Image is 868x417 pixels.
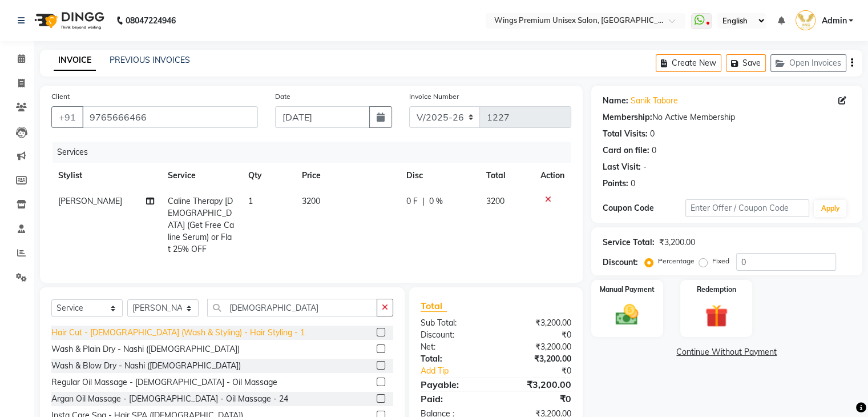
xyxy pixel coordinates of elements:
input: Search or Scan [207,299,377,316]
div: ₹3,200.00 [659,236,695,248]
img: logo [29,5,107,37]
div: 0 [652,145,656,157]
a: PREVIOUS INVOICES [110,55,190,65]
input: Search by Name/Mobile/Email/Code [82,106,258,128]
th: Qty [241,163,295,189]
label: Fixed [712,256,729,266]
div: Last Visit: [603,161,641,173]
img: Admin [796,10,815,30]
div: Wash & Blow Dry - Nashi ([DEMOGRAPHIC_DATA]) [51,360,241,372]
th: Total [479,163,534,189]
button: Apply [814,200,846,217]
th: Service [161,163,241,189]
span: Admin [821,15,846,27]
div: Coupon Code [603,202,685,214]
label: Redemption [697,284,736,295]
span: Total [421,300,447,312]
img: _gift.svg [698,302,735,330]
div: Regular Oil Massage - [DEMOGRAPHIC_DATA] - Oil Massage [51,376,277,388]
input: Enter Offer / Coupon Code [685,199,810,217]
button: Open Invoices [770,54,846,72]
button: Save [726,54,766,72]
label: Percentage [658,256,695,266]
th: Disc [399,163,479,189]
label: Manual Payment [600,284,655,295]
div: Wash & Plain Dry - Nashi ([DEMOGRAPHIC_DATA]) [51,343,240,355]
div: Payable: [412,378,496,391]
div: 0 [650,128,655,140]
div: Sub Total: [412,317,496,329]
th: Price [295,163,399,189]
div: Membership: [603,111,652,123]
div: ₹0 [496,329,580,341]
div: ₹3,200.00 [496,378,580,391]
b: 08047224946 [126,5,176,37]
span: 0 % [429,195,443,207]
label: Client [51,91,70,102]
a: Continue Without Payment [594,346,860,358]
span: Caline Therapy [DEMOGRAPHIC_DATA] (Get Free Caline Serum) or Flat 25% OFF [168,196,234,254]
label: Invoice Number [409,91,459,102]
div: Points: [603,178,628,190]
div: Total Visits: [603,128,648,140]
div: Total: [412,353,496,365]
th: Action [534,163,571,189]
div: - [643,161,647,173]
div: Service Total: [603,236,655,248]
a: INVOICE [54,50,96,71]
div: ₹0 [496,392,580,406]
div: Services [53,142,580,163]
span: 3200 [486,196,504,206]
div: ₹3,200.00 [496,341,580,353]
div: Argan Oil Massage - [DEMOGRAPHIC_DATA] - Oil Massage - 24 [51,393,288,405]
div: 0 [631,178,635,190]
span: 3200 [302,196,320,206]
th: Stylist [51,163,161,189]
a: Add Tip [412,365,510,377]
div: Paid: [412,392,496,406]
button: +91 [51,106,83,128]
button: Create New [656,54,721,72]
span: | [422,195,425,207]
span: 1 [248,196,253,206]
span: [PERSON_NAME] [58,196,122,206]
label: Date [275,91,290,102]
div: ₹3,200.00 [496,317,580,329]
div: Net: [412,341,496,353]
div: ₹3,200.00 [496,353,580,365]
a: Sanik Tabore [631,95,678,107]
div: No Active Membership [603,111,851,123]
img: _cash.svg [608,302,645,328]
span: 0 F [406,195,418,207]
div: Discount: [412,329,496,341]
div: Card on file: [603,145,649,157]
div: ₹0 [510,365,579,377]
div: Hair Cut - [DEMOGRAPHIC_DATA] (Wash & Styling) - Hair Styling - 1 [51,327,305,339]
div: Name: [603,95,628,107]
div: Discount: [603,256,638,268]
